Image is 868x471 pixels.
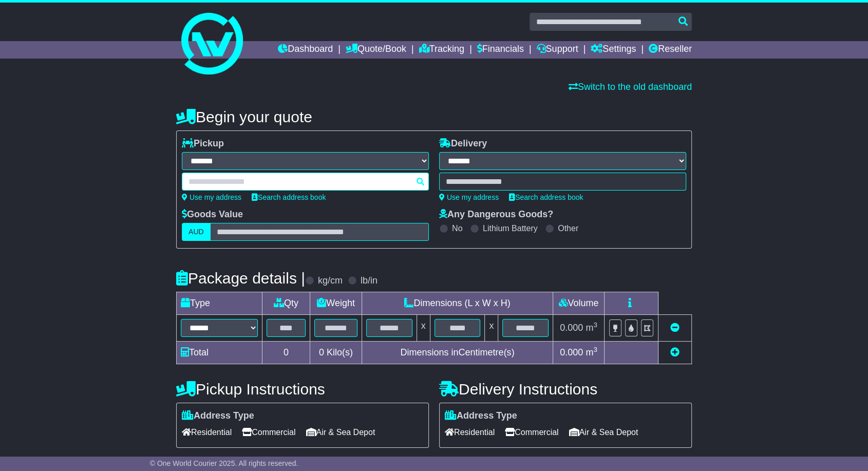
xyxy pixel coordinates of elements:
[346,41,406,59] a: Quote/Book
[536,41,578,59] a: Support
[445,410,517,422] label: Address Type
[509,193,583,201] a: Search address book
[560,347,583,357] span: 0.000
[362,342,553,364] td: Dimensions in Centimetre(s)
[176,381,429,398] h4: Pickup Instructions
[252,193,326,201] a: Search address book
[591,41,636,59] a: Settings
[439,193,499,201] a: Use my address
[419,41,464,59] a: Tracking
[569,82,692,92] a: Switch to the old dashboard
[560,323,583,333] span: 0.000
[670,323,680,333] a: Remove this item
[553,292,604,315] td: Volume
[558,223,578,233] label: Other
[262,342,310,364] td: 0
[477,41,524,59] a: Financials
[182,410,254,422] label: Address Type
[593,346,597,353] sup: 3
[439,209,553,220] label: Any Dangerous Goods?
[483,223,538,233] label: Lithium Battery
[649,41,692,59] a: Reseller
[182,424,232,440] span: Residential
[593,321,597,329] sup: 3
[569,424,638,440] span: Air & Sea Depot
[417,315,430,342] td: x
[319,347,324,357] span: 0
[182,193,241,201] a: Use my address
[586,323,597,333] span: m
[177,342,262,364] td: Total
[262,292,310,315] td: Qty
[310,342,362,364] td: Kilo(s)
[485,315,498,342] td: x
[439,381,692,398] h4: Delivery Instructions
[670,347,680,357] a: Add new item
[242,424,295,440] span: Commercial
[182,223,211,241] label: AUD
[278,41,333,59] a: Dashboard
[176,270,305,287] h4: Package details |
[176,108,692,125] h4: Begin your quote
[182,173,429,191] typeahead: Please provide city
[452,223,462,233] label: No
[310,292,362,315] td: Weight
[182,138,224,149] label: Pickup
[445,424,495,440] span: Residential
[362,292,553,315] td: Dimensions (L x W x H)
[361,275,378,287] label: lb/in
[150,459,298,467] span: © One World Courier 2025. All rights reserved.
[182,209,243,220] label: Goods Value
[318,275,343,287] label: kg/cm
[505,424,558,440] span: Commercial
[439,138,487,149] label: Delivery
[177,292,262,315] td: Type
[586,347,597,357] span: m
[306,424,375,440] span: Air & Sea Depot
